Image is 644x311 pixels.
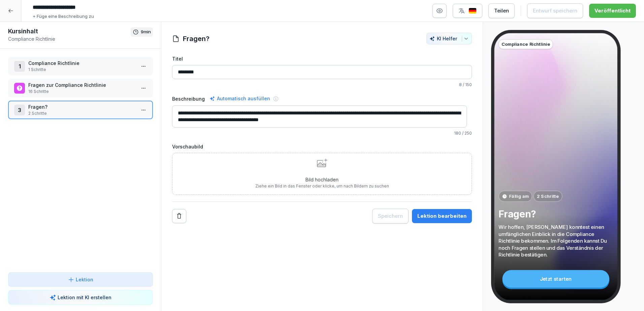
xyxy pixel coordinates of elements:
[412,209,472,223] button: Lektion bearbeiten
[459,82,462,87] span: 8
[183,34,210,44] h1: Fragen?
[172,82,472,88] p: / 150
[255,176,389,183] p: Bild hochladen
[8,272,153,287] button: Lektion
[172,55,472,62] label: Titel
[488,3,515,18] button: Teilen
[255,183,389,189] p: Ziehe ein Bild in das Fenster oder klicke, um nach Bildern zu suchen
[33,13,94,20] p: + Füge eine Beschreibung zu
[8,290,153,305] button: Lektion mit KI erstellen
[172,95,205,102] label: Beschreibung
[469,8,477,14] img: de.svg
[28,60,135,67] p: Compliance Richtlinie
[172,209,186,223] button: Remove
[8,79,153,97] div: Fragen zur Compliance Richtlinie16 Schritte
[589,4,636,18] button: Veröffentlicht
[594,7,631,14] div: Veröffentlicht
[28,89,135,95] p: 16 Schritte
[8,101,153,119] div: 3Fragen?2 Schritte
[58,294,111,301] p: Lektion mit KI erstellen
[454,131,461,136] span: 180
[76,276,93,283] p: Lektion
[429,36,469,41] div: KI Helfer
[28,81,135,89] p: Fragen zur Compliance Richtlinie
[208,95,271,103] div: Automatisch ausfüllen
[417,212,466,220] div: Lektion bearbeiten
[14,61,25,72] div: 1
[172,143,472,150] label: Vorschaubild
[28,67,135,73] p: 1 Schritte
[372,209,409,223] button: Speichern
[502,41,550,48] p: Compliance Richtlinie
[8,35,131,42] p: Compliance Richtlinie
[509,193,529,200] p: Fällig am
[533,7,577,14] div: Entwurf speichern
[8,57,153,75] div: 1Compliance Richtlinie1 Schritte
[498,208,613,220] p: Fragen?
[494,7,509,14] div: Teilen
[14,105,25,115] div: 3
[8,27,131,35] h1: Kursinhalt
[426,33,472,44] button: KI Helfer
[172,130,472,136] p: / 250
[378,212,403,220] div: Speichern
[527,3,583,18] button: Entwurf speichern
[537,193,559,200] p: 2 Schritte
[141,29,151,35] p: 9 min
[28,103,135,110] p: Fragen?
[503,270,610,287] div: Jetzt starten
[498,223,613,258] p: Wir hoffen, [PERSON_NAME] konntest einen umfänglichen Einblick in die Compliance Richtlinie bekom...
[28,110,135,116] p: 2 Schritte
